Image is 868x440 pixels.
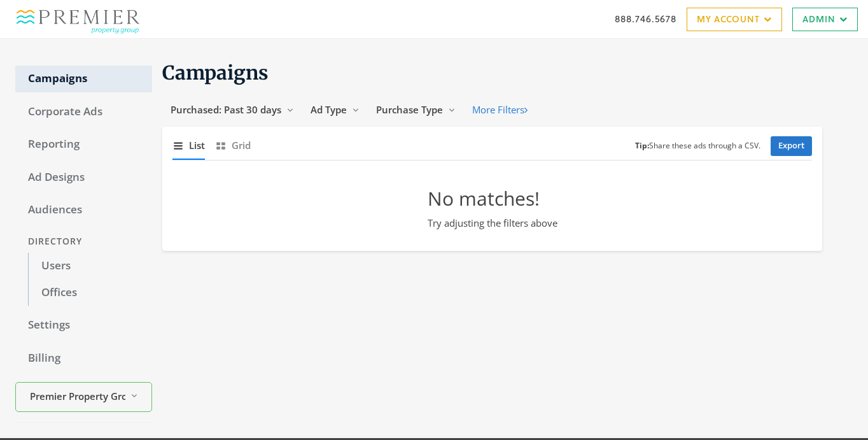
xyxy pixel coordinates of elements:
a: Users [28,253,152,280]
button: More Filters [464,98,536,122]
span: Grid [232,138,251,153]
a: Offices [28,280,152,306]
span: Campaigns [162,60,269,85]
a: Ad Designs [15,164,152,191]
h2: No matches! [428,186,557,211]
a: Billing [15,345,152,372]
button: Ad Type [302,98,368,122]
p: Try adjusting the filters above [428,216,557,231]
span: Purchased: Past 30 days [171,103,281,116]
small: Share these ads through a CSV. [635,140,760,152]
a: My Account [687,8,782,31]
a: Export [771,136,812,156]
a: Campaigns [15,66,152,92]
div: Directory [15,230,152,253]
a: Settings [15,312,152,339]
span: List [189,138,205,153]
b: Tip: [635,140,649,151]
a: 888.746.5678 [615,12,676,25]
img: Adwerx [10,3,147,35]
button: Premier Property Group [15,382,152,412]
span: Purchase Type [376,103,443,116]
span: Ad Type [311,103,347,116]
button: Purchased: Past 30 days [162,98,302,122]
a: Corporate Ads [15,99,152,125]
button: Purchase Type [368,98,464,122]
a: Audiences [15,197,152,224]
button: Grid [215,132,251,159]
a: Reporting [15,131,152,158]
a: Admin [792,8,858,31]
button: List [172,132,205,159]
span: Premier Property Group [30,389,125,404]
